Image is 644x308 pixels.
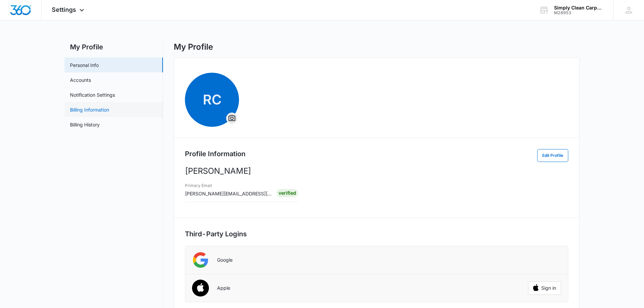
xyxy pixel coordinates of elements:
a: Notification Settings [70,91,115,98]
p: Apple [217,285,230,291]
iframe: Sign in with Google Button [525,253,565,267]
div: Verified [277,189,298,197]
a: Personal Info [70,62,99,69]
a: Billing History [70,121,100,128]
h2: My Profile [65,42,163,52]
span: RCOverflow Menu [185,73,239,127]
div: account name [554,5,603,10]
a: Accounts [70,76,91,84]
img: Google [192,252,209,268]
p: Google [217,257,233,263]
h2: Third-Party Logins [185,229,568,239]
p: [PERSON_NAME] [185,165,568,177]
a: Billing Information [70,106,109,113]
span: RC [185,73,239,127]
button: Overflow Menu [226,113,237,124]
span: [PERSON_NAME][EMAIL_ADDRESS][PERSON_NAME][DOMAIN_NAME] [185,191,344,196]
div: account id [554,10,603,15]
span: Settings [52,6,76,13]
button: Edit Profile [537,149,568,162]
h2: Profile Information [185,149,245,159]
img: Apple [188,276,213,301]
h1: My Profile [174,42,213,52]
h3: Primary Email [185,183,272,189]
button: Sign in [528,281,561,295]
